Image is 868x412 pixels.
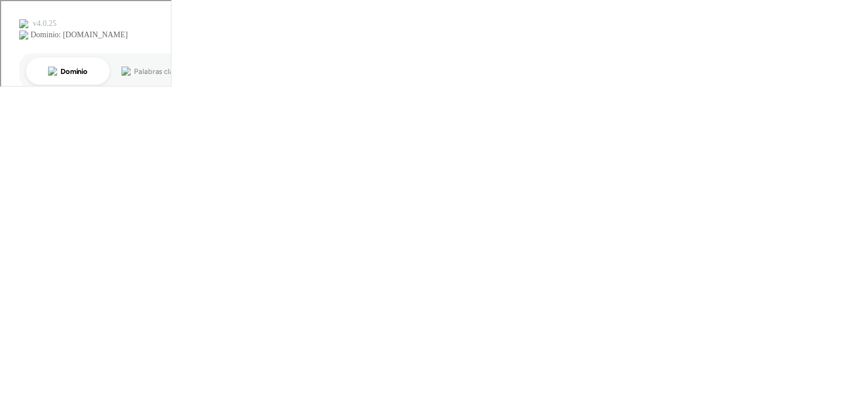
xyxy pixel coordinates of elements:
[59,67,86,74] div: Dominio
[32,18,55,27] div: v 4.0.25
[18,18,27,27] img: logo_orange.svg
[47,65,56,74] img: tab_domain_overview_orange.svg
[18,29,27,38] img: website_grey.svg
[120,65,129,74] img: tab_keywords_by_traffic_grey.svg
[29,29,127,38] div: Dominio: [DOMAIN_NAME]
[133,67,180,74] div: Palabras clave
